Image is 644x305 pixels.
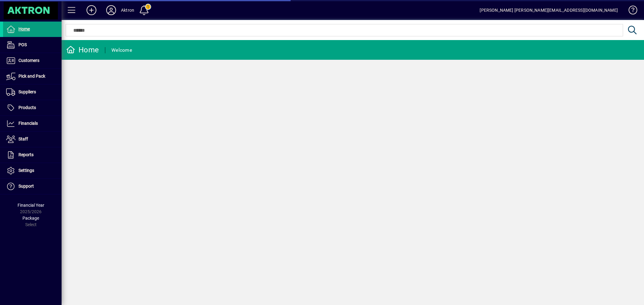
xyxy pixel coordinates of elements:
a: Customers [3,53,62,68]
a: Staff [3,132,62,147]
a: Knowledge Base [624,1,636,21]
div: Aktron [121,5,134,15]
div: Home [66,45,99,55]
a: Settings [3,163,62,178]
span: Package [22,216,39,221]
span: Suppliers [18,89,36,94]
div: [PERSON_NAME] [PERSON_NAME][EMAIL_ADDRESS][DOMAIN_NAME] [480,5,618,15]
a: Products [3,100,62,116]
a: Pick and Pack [3,69,62,84]
a: Reports [3,147,62,163]
span: Products [18,105,36,110]
span: Financials [18,121,38,126]
span: Customers [18,58,39,63]
a: Financials [3,116,62,131]
a: Suppliers [3,84,62,100]
span: Pick and Pack [18,74,45,79]
span: POS [18,42,27,47]
span: Staff [18,136,28,141]
a: POS [3,37,62,53]
span: Home [18,26,30,31]
span: Reports [18,152,34,157]
span: Financial Year [18,203,44,208]
div: Welcome [111,45,132,55]
span: Support [18,184,34,189]
a: Support [3,179,62,194]
span: Settings [18,168,34,173]
button: Add [82,5,101,16]
button: Profile [101,5,121,16]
